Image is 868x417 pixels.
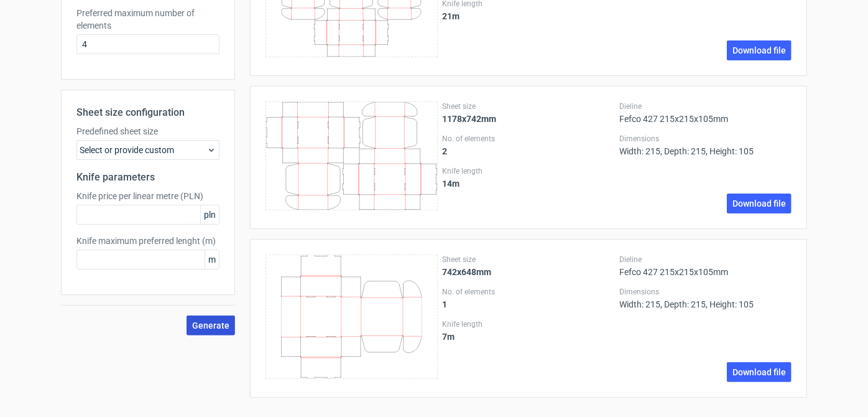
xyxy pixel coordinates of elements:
[619,101,792,124] div: Fefco 427 215x215x105mm
[76,170,219,185] h2: Knife parameters
[443,267,492,277] strong: 742x648mm
[619,255,792,277] div: Fefco 427 215x215x105mm
[76,105,219,120] h2: Sheet size configuration
[443,299,448,309] strong: 1
[443,114,497,124] strong: 1178x742mm
[619,287,792,297] label: Dimensions
[76,7,219,32] label: Preferred maximum number of elements
[443,166,615,176] label: Knife length
[187,316,235,335] button: Generate
[443,101,615,111] label: Sheet size
[619,134,792,156] div: Width: 215, Depth: 215, Height: 105
[76,190,219,202] label: Knife price per linear metre (PLN)
[443,11,460,21] strong: 21 m
[727,40,792,60] a: Download file
[619,287,792,309] div: Width: 215, Depth: 215, Height: 105
[727,194,792,213] a: Download file
[76,235,219,247] label: Knife maximum preferred lenght (m)
[443,332,455,342] strong: 7 m
[205,250,219,269] span: m
[76,125,219,138] label: Predefined sheet size
[76,140,219,160] div: Select or provide custom
[443,179,460,189] strong: 14 m
[443,319,615,329] label: Knife length
[200,205,219,224] span: pln
[619,101,792,111] label: Dieline
[619,255,792,265] label: Dieline
[443,134,615,144] label: No. of elements
[192,321,229,330] span: Generate
[619,134,792,144] label: Dimensions
[727,362,792,382] a: Download file
[443,287,615,297] label: No. of elements
[443,255,615,265] label: Sheet size
[443,146,448,156] strong: 2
